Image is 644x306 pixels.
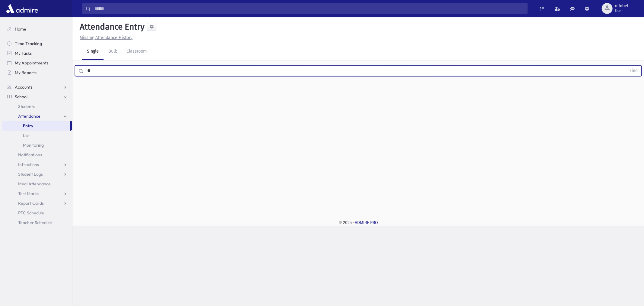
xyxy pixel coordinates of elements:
span: Infractions [18,162,39,167]
h5: Attendance Entry [77,22,145,32]
span: PTC Schedule [18,210,44,216]
a: Missing Attendance History [77,35,133,40]
a: Student Logs [2,169,72,179]
a: Students [2,102,72,111]
a: Report Cards [2,198,72,208]
a: My Appointments [2,58,72,68]
a: Bulk [104,43,122,60]
span: Accounts [15,84,32,90]
span: Teacher Schedule [18,220,52,225]
a: Entry [2,121,70,131]
span: Monitoring [23,142,44,148]
span: Students [18,104,35,109]
span: List [23,133,30,138]
span: Time Tracking [15,41,42,46]
span: School [15,94,27,99]
span: Student Logs [18,171,43,177]
span: My Tasks [15,50,32,56]
div: © 2025 - [82,220,634,226]
a: Test Marks [2,189,72,198]
a: Monitoring [2,140,72,150]
span: My Reports [15,70,37,75]
span: Attendance [18,113,40,119]
a: My Reports [2,68,72,77]
a: PTC Schedule [2,208,72,218]
span: Report Cards [18,200,44,206]
u: Missing Attendance History [80,35,133,40]
span: Meal Attendance [18,181,51,187]
img: AdmirePro [5,2,40,15]
a: Notifications [2,150,72,160]
a: Accounts [2,82,72,92]
a: Attendance [2,111,72,121]
a: Teacher Schedule [2,218,72,227]
span: My Appointments [15,60,48,66]
span: Test Marks [18,191,39,196]
button: Find [626,66,641,76]
span: Home [15,26,26,32]
a: Time Tracking [2,39,72,48]
a: ADMIRE PRO [355,220,378,225]
a: Infractions [2,160,72,169]
span: Entry [23,123,33,129]
span: User [615,8,628,13]
a: Meal Attendance [2,179,72,189]
a: My Tasks [2,48,72,58]
a: Home [2,24,72,34]
span: mlobel [615,4,628,8]
span: Notifications [18,152,42,158]
input: Search [91,3,527,14]
a: Single [82,43,104,60]
a: School [2,92,72,102]
a: List [2,131,72,140]
a: Classroom [122,43,152,60]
